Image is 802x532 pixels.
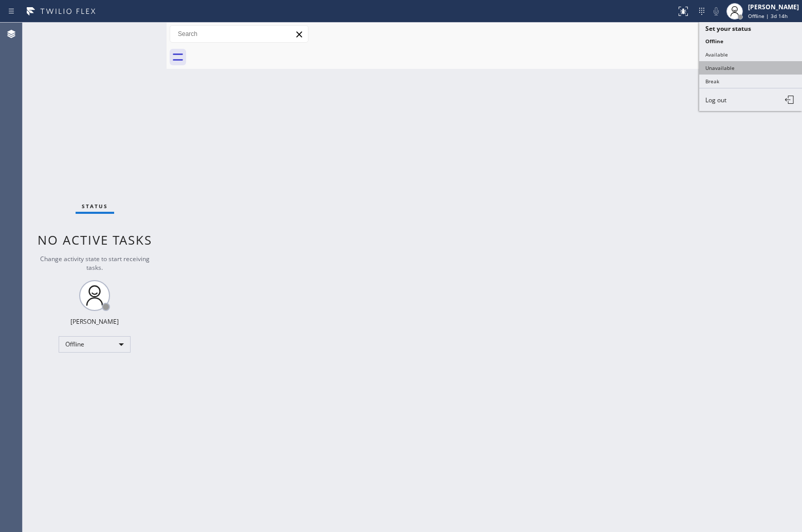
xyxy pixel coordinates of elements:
[38,231,152,248] span: No active tasks
[748,12,788,20] span: Offline | 3d 14h
[748,3,799,11] div: [PERSON_NAME]
[59,336,131,353] div: Offline
[82,203,108,210] span: Status
[170,26,308,42] input: Search
[70,317,119,326] div: [PERSON_NAME]
[709,4,723,19] button: Mute
[40,254,150,272] span: Change activity state to start receiving tasks.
